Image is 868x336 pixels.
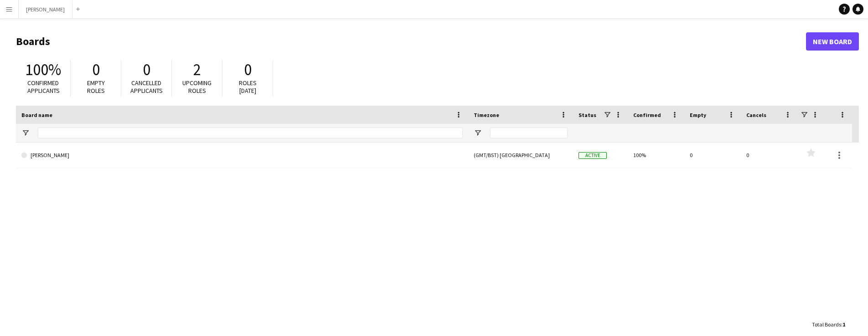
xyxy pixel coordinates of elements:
span: Cancelled applicants [130,79,163,95]
div: 0 [741,143,797,168]
span: 0 [143,60,150,80]
span: Roles [DATE] [239,79,257,95]
span: 100% [25,60,61,80]
a: New Board [806,32,859,51]
span: Board name [21,112,52,118]
span: 2 [193,60,201,80]
span: Confirmed applicants [27,79,60,95]
h1: Boards [16,35,806,48]
span: Active [579,152,607,159]
button: Open Filter Menu [21,129,30,137]
input: Timezone Filter Input [490,127,568,138]
div: 0 [684,143,741,168]
button: Open Filter Menu [474,129,482,137]
span: 0 [244,60,252,80]
span: Cancels [746,112,766,118]
span: Empty roles [87,79,105,95]
span: Upcoming roles [182,79,212,95]
input: Board name Filter Input [38,127,463,138]
span: 1 [842,321,845,328]
span: Total Boards [812,321,841,328]
span: Confirmed [633,112,661,118]
div: 100% [628,143,684,168]
span: 0 [92,60,100,80]
div: : [812,316,845,333]
span: Empty [690,112,706,118]
div: (GMT/BST) [GEOGRAPHIC_DATA] [468,143,573,168]
a: [PERSON_NAME] [21,143,463,168]
span: Status [579,112,596,118]
span: Timezone [474,112,499,118]
button: [PERSON_NAME] [19,0,72,18]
